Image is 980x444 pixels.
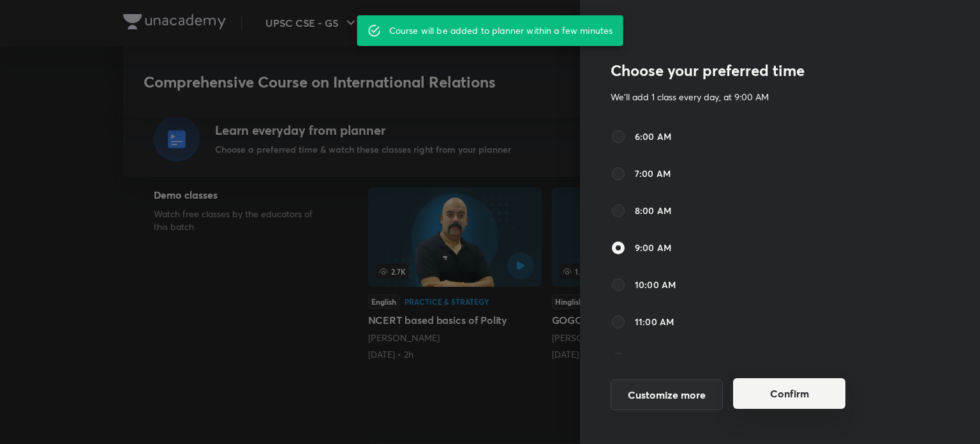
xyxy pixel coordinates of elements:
div: Course will be added to planner within a few minutes [389,19,613,42]
span: 9:00 AM [635,241,671,254]
span: 8:00 AM [635,204,671,217]
span: 7:00 AM [635,167,671,180]
span: 11:00 AM [635,315,674,328]
h3: Choose your preferred time [611,61,876,80]
button: Customize more [611,379,723,410]
p: We'll add 1 class every day, at 9:00 AM [611,90,876,103]
span: 10:00 AM [635,278,676,291]
button: Confirm [733,378,845,409]
span: 6:00 AM [635,130,671,143]
span: 12:00 PM [635,352,674,365]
